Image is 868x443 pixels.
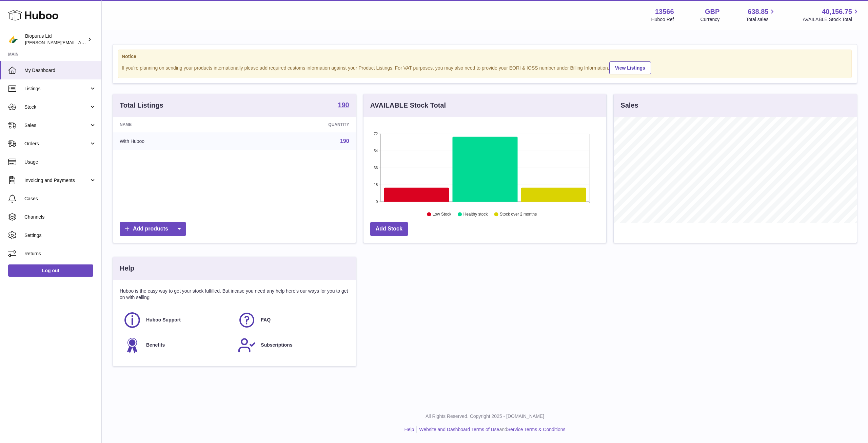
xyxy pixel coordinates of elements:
div: Biopurus Ltd [25,33,86,46]
a: 40,156.75 AVAILABLE Stock Total [803,7,860,23]
a: 638.85 Total sales [746,7,776,23]
th: Quantity [241,117,356,132]
text: 36 [374,166,378,170]
a: View Listings [609,61,651,74]
strong: GBP [705,7,719,16]
a: FAQ [238,311,346,329]
span: My Dashboard [24,67,96,74]
strong: Notice [122,53,848,60]
a: Website and Dashboard Terms of Use [419,427,499,432]
li: and [417,426,565,433]
span: Benefits [146,342,165,348]
span: AVAILABLE Stock Total [803,16,860,23]
a: Log out [8,264,93,277]
text: 0 [376,200,378,204]
span: Returns [24,251,96,257]
a: Help [405,427,414,432]
span: 638.85 [748,7,768,16]
text: Healthy stock [463,212,488,217]
a: Subscriptions [238,336,346,354]
span: Usage [24,159,96,165]
h3: Sales [620,101,638,110]
td: With Huboo [113,132,241,150]
h3: Total Listings [120,101,163,110]
img: peter@biopurus.co.uk [8,34,18,44]
div: Huboo Ref [651,16,674,23]
span: Subscriptions [261,342,292,348]
span: Cases [24,196,96,202]
a: 190 [340,138,349,144]
a: Benefits [123,336,231,354]
text: Stock over 2 months [500,212,537,217]
h3: Help [120,264,134,273]
span: Invoicing and Payments [24,177,89,184]
a: Huboo Support [123,311,231,329]
th: Name [113,117,241,132]
div: If you're planning on sending your products internationally please add required customs informati... [122,60,848,74]
a: Add products [120,222,186,236]
strong: 190 [338,101,349,108]
a: Add Stock [370,222,408,236]
text: 18 [374,183,378,187]
text: 54 [374,149,378,153]
a: Service Terms & Conditions [507,427,566,432]
text: 72 [374,132,378,136]
div: Currency [701,16,720,23]
span: Channels [24,214,96,220]
span: FAQ [261,317,271,323]
p: Huboo is the easy way to get your stock fulfilled. But incase you need any help here's our ways f... [120,288,349,301]
span: 40,156.75 [822,7,852,16]
h3: AVAILABLE Stock Total [370,101,446,110]
span: [PERSON_NAME][EMAIL_ADDRESS][DOMAIN_NAME] [25,40,136,45]
span: Orders [24,141,89,147]
span: Sales [24,122,89,129]
span: Total sales [746,16,776,23]
a: 190 [338,101,349,110]
strong: 13566 [655,7,674,16]
span: Listings [24,86,89,92]
span: Stock [24,104,89,110]
p: All Rights Reserved. Copyright 2025 - [DOMAIN_NAME] [107,413,863,420]
span: Settings [24,232,96,239]
span: Huboo Support [146,317,181,323]
text: Low Stock [433,212,452,217]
